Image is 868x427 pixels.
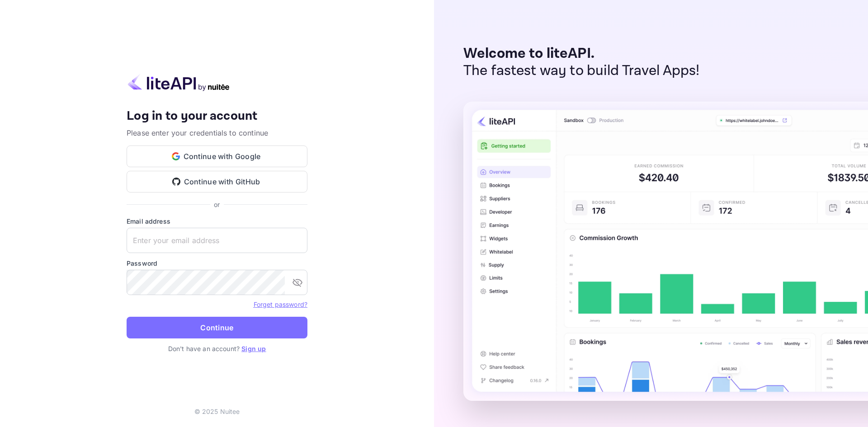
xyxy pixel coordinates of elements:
[127,127,307,138] p: Please enter your credentials to continue
[127,108,307,124] h4: Log in to your account
[127,228,307,253] input: Enter your email address
[127,171,307,192] button: Continue with GitHub
[127,145,307,167] button: Continue with Google
[463,45,700,62] p: Welcome to liteAPI.
[288,273,307,291] button: toggle password visibility
[127,216,307,226] label: Email address
[127,317,307,338] button: Continue
[127,258,307,268] label: Password
[194,407,240,416] p: © 2025 Nuitee
[241,345,266,352] a: Sign up
[214,200,220,209] p: or
[127,74,231,91] img: liteapi
[463,62,700,80] p: The fastest way to build Travel Apps!
[127,344,307,353] p: Don't have an account?
[254,300,307,308] a: Forget password?
[254,300,307,309] a: Forget password?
